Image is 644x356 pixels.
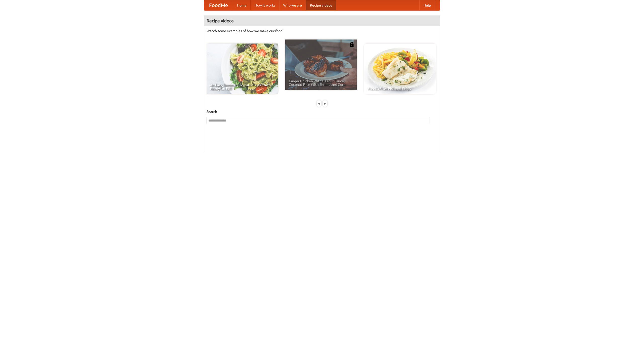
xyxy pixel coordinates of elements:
[204,16,440,26] h4: Recipe videos
[279,0,306,10] a: Who we are
[419,0,435,10] a: Help
[207,109,437,114] h5: Search
[207,28,437,33] p: Watch some examples of how we make our food!
[317,100,321,107] div: «
[364,44,436,94] a: French Fries Fish and Chips
[251,0,279,10] a: How it works
[210,83,274,90] span: An Easy, Summery Tomato Pasta That's Ready for Fall
[349,42,354,47] img: 483408.png
[323,100,327,107] div: »
[368,87,432,90] span: French Fries Fish and Chips
[204,0,233,10] a: FoodMe
[233,0,251,10] a: Home
[306,0,336,10] a: Recipe videos
[207,44,278,94] a: An Easy, Summery Tomato Pasta That's Ready for Fall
